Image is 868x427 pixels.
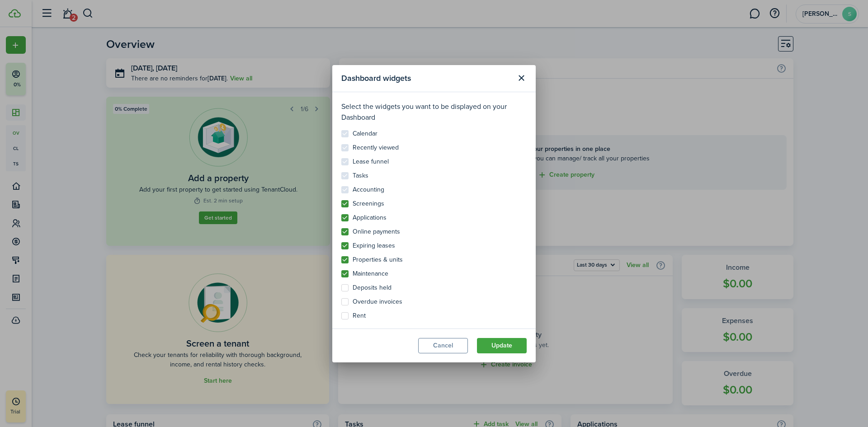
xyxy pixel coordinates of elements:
label: Overdue invoices [341,298,402,305]
label: Rent [341,312,366,319]
button: Close modal [514,70,529,86]
label: Online payments [341,228,400,235]
p: Select the widgets you want to be displayed on your Dashboard [341,101,527,123]
label: Maintenance [341,270,388,277]
label: Expiring leases [341,242,395,249]
label: Screenings [341,200,384,207]
label: Properties & units [341,256,403,263]
label: Deposits held [341,284,392,291]
button: Cancel [418,338,468,353]
label: Applications [341,214,387,221]
modal-title: Dashboard widgets [341,70,511,87]
button: Update [477,338,527,353]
